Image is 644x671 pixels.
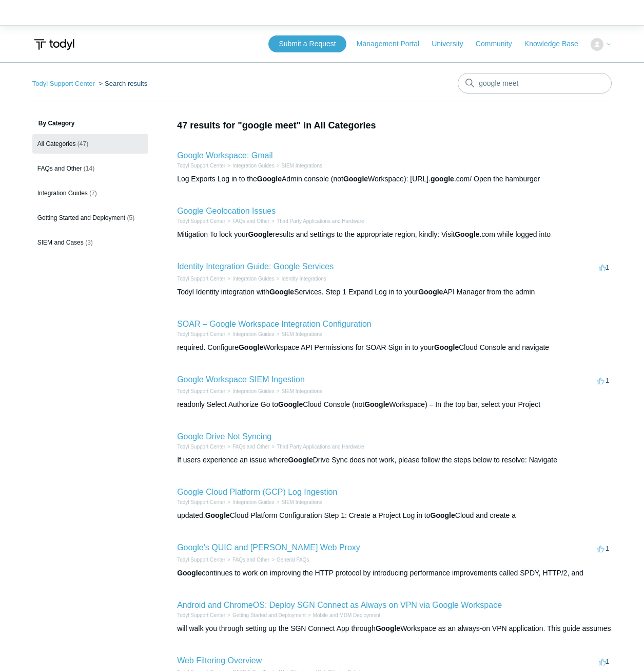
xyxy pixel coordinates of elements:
[277,444,364,450] a: Third Party Applications and Hardware
[232,557,269,563] a: FAQs and Other
[268,35,346,52] a: Submit a Request
[177,320,372,328] a: SOAR – Google Workspace Integration Configuration
[599,658,609,665] span: 1
[281,499,322,505] a: SIEM Integrations
[225,330,275,338] li: Integration Guides
[177,601,502,609] a: Android and ChromeOS: Deploy SGN Connect as Always on VPN via Google Workspace
[177,162,225,170] li: Todyl Support Center
[232,163,275,169] a: Integration Guides
[275,330,322,338] li: SIEM Integrations
[225,387,275,395] li: Integration Guides
[225,275,275,283] li: Integration Guides
[177,510,612,521] div: updated. Cloud Platform Configuration Step 1: Create a Project Log in to Cloud and create a
[225,217,269,225] li: FAQs and Other
[232,612,306,618] a: Getting Started and Deployment
[177,119,612,133] h1: 47 results for "google meet" in All Categories
[177,543,360,552] a: Google's QUIC and [PERSON_NAME] Web Proxy
[597,377,610,384] span: -1
[524,39,589,49] a: Knowledge Base
[232,331,275,337] a: Integration Guides
[32,35,76,54] img: Todyl Support Center Help Center home page
[431,175,454,183] em: google
[177,229,612,240] div: Mitigation To lock your results and settings to the appropriate region, kindly: Visit .com while ...
[275,275,326,283] li: Identity Integrations
[364,400,389,408] em: Google
[177,331,225,337] a: Todyl Support Center
[281,331,322,337] a: SIEM Integrations
[177,455,612,465] div: If users experience an issue where Drive Sync does not work, please follow the steps below to res...
[288,456,313,464] em: Google
[177,163,225,169] a: Todyl Support Center
[177,498,225,506] li: Todyl Support Center
[232,276,275,282] a: Integration Guides
[431,511,455,519] em: Google
[32,208,148,228] a: Getting Started and Deployment (5)
[418,288,443,296] em: Google
[177,557,225,563] a: Todyl Support Center
[37,140,76,147] span: All Categories
[275,498,322,506] li: SIEM Integrations
[177,262,334,271] a: Identity Integration Guide: Google Services
[306,611,381,619] li: Mobile and MDM Deployment
[177,330,225,338] li: Todyl Support Center
[277,218,364,224] a: Third Party Applications and Hardware
[599,264,609,271] span: 1
[376,624,400,632] em: Google
[177,499,225,505] a: Todyl Support Center
[225,162,275,170] li: Integration Guides
[269,217,364,225] li: Third Party Applications and Hardware
[177,623,612,634] div: will walk you through setting up the SGN Connect App through Workspace as an always-on VPN applic...
[177,443,225,451] li: Todyl Support Center
[281,388,322,394] a: SIEM Integrations
[177,444,225,450] a: Todyl Support Center
[177,287,612,297] div: Todyl Identity integration with Services. Step 1 Expand Log in to your API Manager from the admin
[177,612,225,618] a: Todyl Support Center
[177,387,225,395] li: Todyl Support Center
[177,151,272,160] a: Google Workspace: Gmail
[127,214,135,221] span: (5)
[32,183,148,203] a: Integration Guides (7)
[269,288,294,296] em: Google
[232,499,275,505] a: Integration Guides
[32,159,148,178] a: FAQs and Other (14)
[177,217,225,225] li: Todyl Support Center
[37,214,125,221] span: Getting Started and Deployment
[269,443,364,451] li: Third Party Applications and Hardware
[232,444,269,450] a: FAQs and Other
[177,218,225,224] a: Todyl Support Center
[177,342,612,353] div: required. Configure Workspace API Permissions for SOAR Sign in to your Cloud Console and navigate
[239,343,263,351] em: Google
[257,175,282,183] em: Google
[248,230,272,238] em: Google
[32,80,97,87] li: Todyl Support Center
[37,190,88,197] span: Integration Guides
[177,611,225,619] li: Todyl Support Center
[455,230,479,238] em: Google
[205,511,230,519] em: Google
[177,276,225,282] a: Todyl Support Center
[281,276,326,282] a: Identity Integrations
[97,80,148,87] li: Search results
[281,163,322,169] a: SIEM Integrations
[85,239,93,246] span: (3)
[225,556,269,564] li: FAQs and Other
[32,134,148,154] a: All Categories (47)
[232,218,269,224] a: FAQs and Other
[225,443,269,451] li: FAQs and Other
[177,388,225,394] a: Todyl Support Center
[77,140,88,147] span: (47)
[275,387,322,395] li: SIEM Integrations
[277,557,309,563] a: General FAQs
[177,399,612,410] div: readonly Select Authorize Go to Cloud Console (not Workspace) – In the top bar, select your Project
[458,73,612,94] input: Search
[313,612,381,618] a: Mobile and MDM Deployment
[177,488,337,496] a: Google Cloud Platform (GCP) Log Ingestion
[225,611,306,619] li: Getting Started and Deployment
[343,175,368,183] em: Google
[177,174,612,184] div: Log Exports Log in to the Admin console (not Workspace): [URL]. .com/ Open the hamburger
[177,656,262,665] a: Web Filtering Overview
[269,556,309,564] li: General FAQs
[597,545,610,552] span: -1
[278,400,303,408] em: Google
[177,432,271,441] a: Google Drive Not Syncing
